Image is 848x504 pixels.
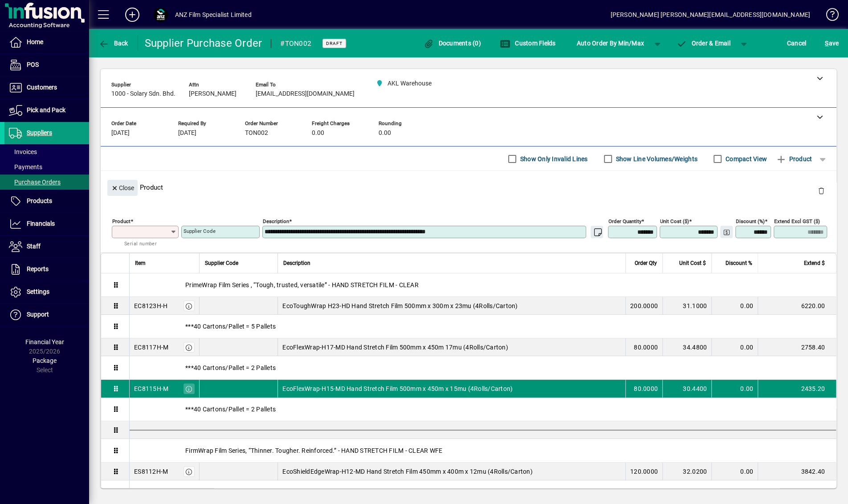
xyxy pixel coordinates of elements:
[27,288,49,295] span: Settings
[9,163,42,171] span: Payments
[134,301,167,310] div: EC8123H-H
[189,90,236,98] span: [PERSON_NAME]
[124,238,171,257] mat-hint: Serial number tracked
[283,258,310,268] span: Description
[178,130,196,137] span: [DATE]
[679,258,706,268] span: Unit Cost $
[9,179,61,186] span: Purchase Orders
[4,304,89,326] a: Support
[183,228,216,234] mat-label: Supplier Code
[27,243,41,250] span: Staff
[130,439,836,462] div: FirmWrap Film Series, “Thinner. Tougher. Reinforced.” - HAND STRETCH FILM - CLEAR WFE
[787,36,807,50] span: Cancel
[711,338,758,356] td: 0.00
[263,218,289,224] mat-label: Description
[312,130,324,137] span: 0.00
[27,220,55,227] span: Financials
[758,338,836,356] td: 2758.40
[107,180,138,196] button: Close
[111,130,130,137] span: [DATE]
[33,357,57,364] span: Package
[205,258,238,268] span: Supplier Code
[112,218,130,224] mat-label: Product
[134,384,168,393] div: EC8115H-M
[282,467,533,476] span: EcoShieldEdgeWrap-H12-MD Hand Stretch Film 450mm x 400m x 12mu (4Rolls/Carton)
[27,197,52,204] span: Products
[101,171,836,203] div: Product
[804,258,825,268] span: Extend $
[130,356,836,379] div: ***40 Cartons/Pallet = 2 Pallets
[625,463,662,480] td: 120.0000
[245,130,268,137] span: TON002
[785,35,809,51] button: Cancel
[4,281,89,303] a: Settings
[27,129,52,136] span: Suppliers
[134,467,168,476] div: ES8112H-M
[96,35,130,51] button: Back
[614,154,697,163] label: Show Line Volumes/Weights
[662,380,711,398] td: 30.4400
[111,181,134,195] span: Close
[758,463,836,480] td: 3842.40
[130,315,836,338] div: ***40 Cartons/Pallet = 5 Pallets
[282,301,518,310] span: EcoToughWrap H23-HD Hand Stretch Film 500mm x 300m x 23mu (4Rolls/Carton)
[676,40,730,47] span: Order & Email
[282,343,508,352] span: EcoFlexWrap-H17-MD Hand Stretch Film 500mm x 450m 17mu (4Rolls/Carton)
[825,36,839,50] span: ave
[572,35,648,51] button: Auto Order By Min/Max
[282,384,513,393] span: EcoFlexWrap-H15-MD Hand Stretch Film 500mm x 450m x 15mu (4Rolls/Carton)
[625,297,662,315] td: 200.0000
[711,297,758,315] td: 0.00
[27,84,57,91] span: Customers
[135,258,146,268] span: Item
[711,380,758,398] td: 0.00
[771,151,816,167] button: Product
[98,40,128,47] span: Back
[89,35,138,51] app-page-header-button: Back
[4,175,89,190] a: Purchase Orders
[27,106,65,114] span: Pick and Pack
[4,190,89,212] a: Products
[758,380,836,398] td: 2435.20
[635,258,657,268] span: Order Qty
[9,148,37,155] span: Invoices
[662,338,711,356] td: 34.4800
[4,258,89,280] a: Reports
[256,90,355,98] span: [EMAIL_ADDRESS][DOMAIN_NAME]
[379,130,391,137] span: 0.00
[811,187,832,195] app-page-header-button: Delete
[625,338,662,356] td: 80.0000
[175,8,252,22] div: ANZ Film Specialist Limited
[811,180,832,201] button: Delete
[726,258,752,268] span: Discount %
[4,31,89,53] a: Home
[118,7,147,23] button: Add
[500,40,556,47] span: Custom Fields
[326,41,342,46] span: Draft
[736,218,765,224] mat-label: Discount (%)
[421,35,483,51] button: Documents (0)
[819,2,837,31] a: Knowledge Base
[610,8,810,22] div: [PERSON_NAME] [PERSON_NAME][EMAIL_ADDRESS][DOMAIN_NAME]
[280,37,311,51] div: #TON002
[4,213,89,235] a: Financials
[518,154,588,163] label: Show Only Invalid Lines
[823,35,841,51] button: Save
[423,40,481,47] span: Documents (0)
[27,38,43,45] span: Home
[4,77,89,99] a: Customers
[724,154,767,163] label: Compact View
[4,236,89,258] a: Staff
[497,35,558,51] button: Custom Fields
[134,343,168,352] div: EC8117H-M
[145,36,262,50] div: Supplier Purchase Order
[25,338,64,345] span: Financial Year
[130,273,836,297] div: PrimeWrap Film Series , “Tough, trusted, versatile” - HAND STRETCH FILM - CLEAR
[4,144,89,159] a: Invoices
[130,480,836,504] div: ***40 Cartons/Pallet = 3 Pallets
[111,90,175,98] span: 1000 - Solary Sdn. Bhd.
[130,398,836,421] div: ***40 Cartons/Pallet = 2 Pallets
[774,218,820,224] mat-label: Extend excl GST ($)
[147,7,175,23] button: Profile
[4,99,89,122] a: Pick and Pack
